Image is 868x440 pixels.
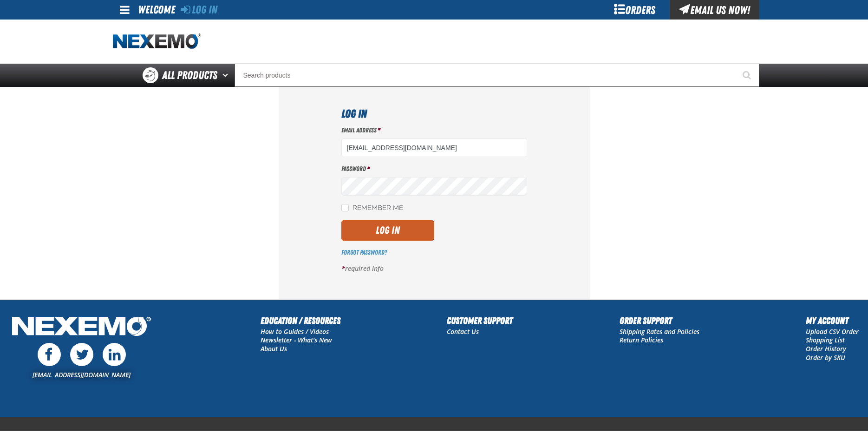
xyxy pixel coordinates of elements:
button: Open All Products pages [219,64,235,87]
a: [EMAIL_ADDRESS][DOMAIN_NAME] [33,370,131,379]
h2: Education / Resources [261,314,340,328]
h2: Order Support [620,314,699,328]
label: Remember Me [341,204,403,213]
a: How to Guides / Videos [261,327,329,336]
h1: Log In [341,105,527,122]
a: Log In [181,3,217,16]
a: Return Policies [620,335,663,344]
a: Newsletter - What's New [261,335,332,344]
h2: My Account [806,314,859,328]
span: All Products [162,67,217,84]
img: Nexemo Logo [9,314,154,341]
p: required info [341,264,527,273]
img: Nexemo logo [113,33,201,50]
a: About Us [261,344,287,353]
a: Shipping Rates and Policies [620,327,699,336]
input: Remember Me [341,204,349,211]
a: Contact Us [447,327,479,336]
input: Search [235,64,759,87]
a: Order History [806,344,846,353]
a: Order by SKU [806,353,845,362]
a: Home [113,33,201,50]
button: Log In [341,220,434,241]
button: Start Searching [736,64,759,87]
a: Shopping List [806,335,845,344]
a: Forgot Password? [341,249,387,256]
label: Password [341,164,527,173]
h2: Customer Support [447,314,513,328]
a: Upload CSV Order [806,327,859,336]
label: Email Address [341,126,527,135]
